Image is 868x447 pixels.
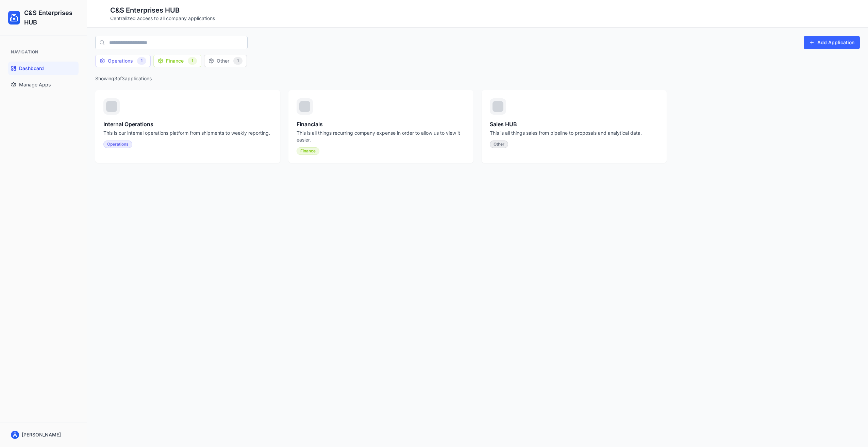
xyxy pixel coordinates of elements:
h3: Financials [297,120,465,128]
button: Add Application [804,36,860,49]
div: Navigation [8,47,79,57]
div: Other [490,140,508,148]
span: [PERSON_NAME] [22,431,61,438]
div: 1 [233,57,243,65]
span: Manage Apps [19,81,51,88]
h2: C&S Enterprises HUB [24,8,79,27]
button: [PERSON_NAME] [5,428,81,442]
a: Dashboard [8,62,79,75]
p: This is all things recurring company expense in order to allow us to view it easier. [297,130,465,143]
p: This is our internal operations platform from shipments to weekly reporting. [103,130,272,136]
h1: C&S Enterprises HUB [110,5,860,15]
button: Finance1 [153,55,201,67]
div: 1 [137,57,146,65]
div: Showing 3 of 3 applications [95,75,152,82]
div: Operations [103,140,132,148]
h3: Internal Operations [103,120,272,128]
button: Other1 [204,55,247,67]
h3: Sales HUB [490,120,658,128]
a: Manage Apps [8,78,79,92]
span: Dashboard [19,65,44,72]
button: Operations1 [95,55,151,67]
div: Finance [297,147,319,155]
p: This is all things sales from pipeline to proposals and analytical data. [490,130,658,136]
p: Centralized access to all company applications [110,15,860,22]
div: 1 [188,57,197,65]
